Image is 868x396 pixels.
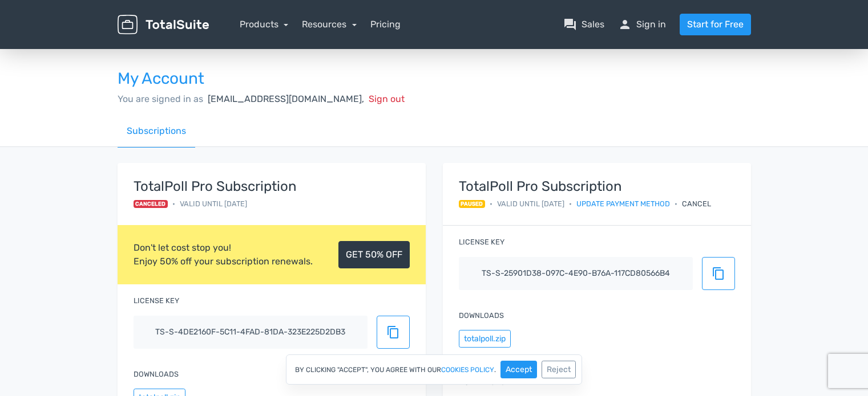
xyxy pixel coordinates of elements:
[618,18,666,31] a: personSign in
[459,310,504,321] label: Downloads
[370,18,401,31] a: Pricing
[542,361,576,378] button: Reject
[134,200,168,208] span: Canceled
[702,257,735,290] button: content_copy
[500,361,537,378] button: Accept
[682,198,711,209] div: Cancel
[680,14,751,35] a: Start for Free
[208,93,364,104] span: [EMAIL_ADDRESS][DOMAIN_NAME],
[459,330,511,348] button: totalpoll.zip
[569,198,572,209] span: •
[302,19,357,30] a: Resources
[172,198,175,209] span: •
[118,70,751,88] h3: My Account
[712,267,725,280] span: content_copy
[497,198,564,209] span: Valid until [DATE]
[134,179,297,194] strong: TotalPoll Pro Subscription
[118,115,195,148] a: Subscriptions
[118,93,203,104] span: You are signed in as
[675,198,677,209] span: •
[563,18,577,31] span: question_answer
[377,316,410,349] button: content_copy
[338,241,410,268] a: GET 50% OFF
[441,366,494,373] a: cookies policy
[240,19,289,30] a: Products
[286,354,582,385] div: By clicking "Accept", you agree with our .
[459,179,712,194] strong: TotalPoll Pro Subscription
[563,18,604,31] a: question_answerSales
[134,241,313,268] div: Don't let cost stop you! Enjoy 50% off your subscription renewals.
[576,198,670,209] a: Update payment method
[369,93,405,104] span: Sign out
[180,198,247,209] span: Valid until [DATE]
[490,198,492,209] span: •
[134,295,179,306] label: License key
[118,15,209,35] img: TotalSuite for WordPress
[618,18,632,31] span: person
[459,236,504,247] label: License key
[386,325,400,339] span: content_copy
[459,200,486,208] span: paused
